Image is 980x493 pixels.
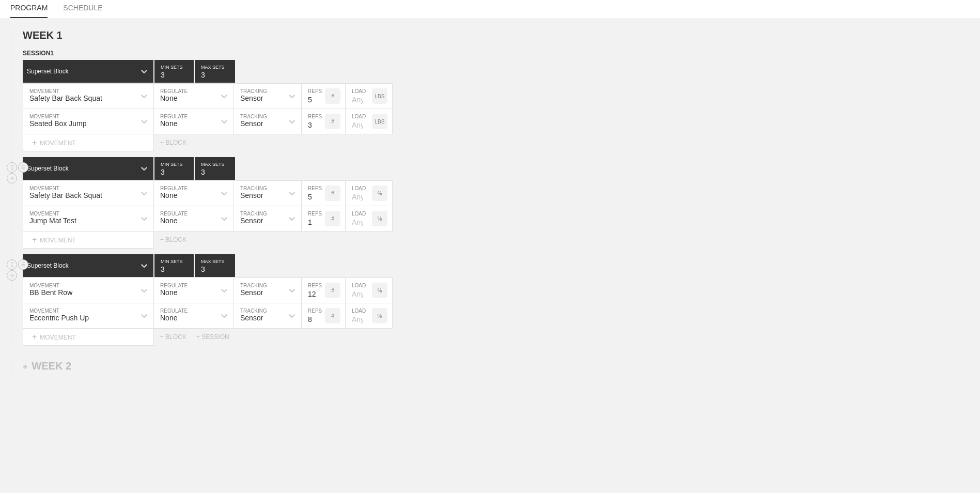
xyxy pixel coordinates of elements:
div: Sensor [240,119,263,128]
input: None [195,157,235,180]
p: % [378,216,382,222]
a: PROGRAM [10,4,48,18]
input: Any [346,181,372,206]
p: # [331,191,334,196]
div: Superset Block [27,262,69,269]
p: # [331,313,334,319]
p: # [331,288,334,294]
input: Any [346,303,372,328]
div: MOVEMENT [23,232,154,249]
input: None [195,60,235,83]
div: Sensor [240,288,263,297]
iframe: Chat Widget [928,443,980,493]
a: SCHEDULE [63,4,102,17]
p: LBS [375,94,385,99]
p: % [378,288,382,294]
input: None [195,254,235,277]
div: Superset Block [27,165,69,172]
p: % [378,191,382,196]
input: Any [346,206,372,231]
div: Superset Block [27,68,69,75]
input: Any [346,278,372,303]
div: + BLOCK [160,139,196,146]
div: Sensor [240,314,263,322]
div: + BLOCK [160,333,196,341]
span: + [32,332,37,341]
div: None [160,217,177,225]
span: SESSION 1 [23,50,54,57]
div: Seated Box Jump [29,119,87,128]
span: + [32,235,37,244]
p: # [331,94,334,99]
div: BB Bent Row [29,288,72,297]
p: # [331,216,334,222]
span: WEEK 1 [23,29,63,41]
span: + [32,138,37,147]
div: Sensor [240,94,263,102]
div: Sensor [240,217,263,225]
div: Safety Bar Back Squat [29,94,102,102]
div: None [160,314,177,322]
div: None [160,288,177,297]
div: None [160,191,177,199]
div: + SESSION [196,333,238,341]
p: % [378,313,382,319]
span: + [23,362,27,371]
div: Safety Bar Back Squat [29,191,102,199]
p: LBS [375,119,385,125]
div: WEEK 2 [23,360,71,372]
div: MOVEMENT [23,329,154,346]
p: # [331,119,334,125]
div: None [160,94,177,102]
div: + BLOCK [160,236,196,243]
input: Any [346,84,372,109]
input: Any [346,109,372,134]
div: Jump Mat Test [29,217,76,225]
div: MOVEMENT [23,134,154,151]
div: Eccentric Push Up [29,314,89,322]
div: Sensor [240,191,263,199]
div: None [160,119,177,128]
